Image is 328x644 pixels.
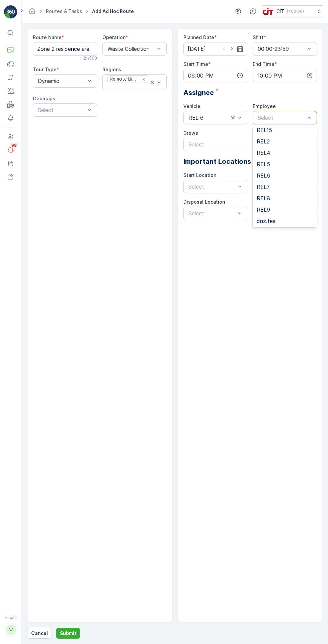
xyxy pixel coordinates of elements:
[84,56,97,61] p: 21 / 500
[91,8,135,15] span: Add Ad Hoc Route
[60,630,76,637] p: Submit
[4,621,17,639] button: AA
[188,209,236,217] p: Select
[102,34,126,40] label: Operation
[253,61,274,67] label: End Time
[31,630,48,637] p: Cancel
[4,616,17,620] span: v 1.48.1
[183,103,200,109] label: Vehicle
[257,150,270,156] span: REL4
[38,106,85,114] p: Select
[33,34,62,40] label: Route Name
[183,199,225,205] label: Disposal Location
[188,183,236,191] p: Select
[108,76,140,83] div: Remote Bin Collection
[183,61,208,67] label: Start Time
[257,218,275,224] span: dnz.tes
[28,10,36,16] a: Homepage
[262,5,323,17] button: CIT(+03:00)
[183,88,214,98] span: Assignee
[183,156,317,167] p: Important Locations
[4,143,17,157] a: 99
[4,5,17,19] img: logo
[276,8,284,15] p: CIT
[253,34,264,40] label: Shift
[257,184,270,190] span: REL7
[257,127,272,133] span: REL15
[257,138,270,144] span: REL2
[27,628,52,639] button: Cancel
[11,143,17,148] p: 99
[33,67,57,72] label: Tour Type
[188,140,306,148] p: Select
[140,76,147,82] div: Remove Remote Bin Collection
[183,172,216,178] label: Start Location
[287,9,304,14] p: ( +03:00 )
[46,8,82,14] a: Routes & Tasks
[258,114,305,122] p: Select
[257,207,270,213] span: REL9
[253,103,276,109] label: Employee
[183,34,214,40] label: Planned Date
[183,42,248,56] input: dd/mm/yyyy
[257,173,270,179] span: REL6
[183,130,198,136] label: Crews
[257,195,270,201] span: REL8
[102,67,121,72] label: Regions
[33,96,55,101] label: Geomaps
[257,161,270,167] span: REL5
[262,8,274,15] img: cit-logo_pOk6rL0.png
[6,625,16,635] div: AA
[56,628,80,639] button: Submit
